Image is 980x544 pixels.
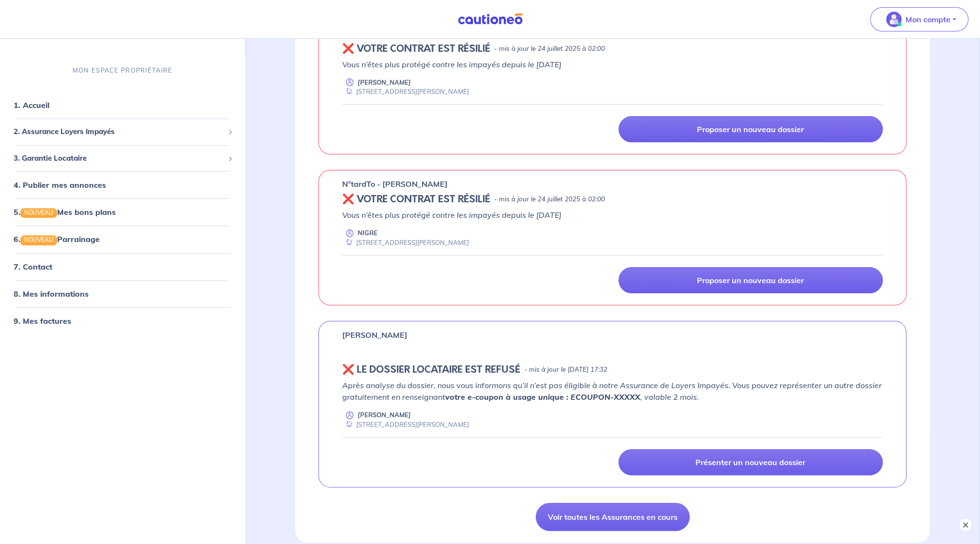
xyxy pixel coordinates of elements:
[342,364,520,376] h5: ❌️️ LE DOSSIER LOCATAIRE EST REFUSÉ
[342,194,490,205] h5: ❌ VOTRE CONTRAT EST RÉSILIÉ
[14,127,224,138] span: 2. Assurance Loyers Impayés
[342,59,883,70] p: Vous n’êtes plus protégé contre les impayés depuis le [DATE]
[618,449,883,475] a: Présenter un nouveau dossier
[524,365,607,375] p: - mis à jour le [DATE] 17:32
[4,96,241,115] div: 1. Accueil
[14,316,71,326] a: 9. Mes factures
[870,7,968,31] button: illu_account_valid_menu.svgMon compte
[905,14,950,25] p: Mon compte
[342,43,490,55] h5: ❌ VOTRE CONTRAT EST RÉSILIÉ
[960,519,971,530] button: ×
[342,87,469,96] div: [STREET_ADDRESS][PERSON_NAME]
[697,124,804,134] p: Proposer un nouveau dossier
[14,289,89,299] a: 8. Mes informations
[14,181,106,190] a: 4. Publier mes annonces
[358,410,411,420] p: [PERSON_NAME]
[494,195,605,204] p: - mis à jour le 24 juillet 2025 à 02:00
[342,178,448,190] p: n°tardTo - [PERSON_NAME]
[358,78,411,87] p: [PERSON_NAME]
[342,209,883,221] p: Vous n’êtes plus protégé contre les impayés depuis le [DATE]
[4,149,241,168] div: 3. Garantie Locataire
[14,153,224,164] span: 3. Garantie Locataire
[342,379,883,403] p: Après analyse du dossier, nous vous informons qu’il n’est pas éligible à notre Assurance de Loyer...
[342,194,883,205] div: state: REVOKED, Context: NEW,MAYBE-CERTIFICATE,ALONE,LESSOR-DOCUMENTS
[695,457,805,467] p: Présenter un nouveau dossier
[886,12,902,27] img: illu_account_valid_menu.svg
[14,235,100,244] a: 6.NOUVEAUParrainage
[454,13,527,25] img: Cautioneo
[4,123,241,142] div: 2. Assurance Loyers Impayés
[14,262,52,272] a: 7. Contact
[697,275,804,285] p: Proposer un nouveau dossier
[4,203,241,222] div: 5.NOUVEAUMes bons plans
[618,267,883,293] a: Proposer un nouveau dossier
[445,392,640,402] strong: votre e-coupon à usage unique : ECOUPON-XXXXX
[358,228,377,238] p: NIGRE
[14,208,116,217] a: 5.NOUVEAUMes bons plans
[536,503,690,531] a: Voir toutes les Assurances en cours
[4,176,241,195] div: 4. Publier mes annonces
[73,66,172,75] p: MON ESPACE PROPRIÉTAIRE
[4,284,241,303] div: 8. Mes informations
[342,420,469,429] div: [STREET_ADDRESS][PERSON_NAME]
[342,364,883,376] div: state: REJECTED, Context: NEW,MAYBE-CERTIFICATE,ALONE,LESSOR-DOCUMENTS
[618,116,883,142] a: Proposer un nouveau dossier
[14,101,49,110] a: 1. Accueil
[494,44,605,54] p: - mis à jour le 24 juillet 2025 à 02:00
[4,311,241,331] div: 9. Mes factures
[4,230,241,249] div: 6.NOUVEAUParrainage
[342,238,469,247] div: [STREET_ADDRESS][PERSON_NAME]
[342,329,407,341] p: [PERSON_NAME]
[4,257,241,276] div: 7. Contact
[342,43,883,55] div: state: REVOKED, Context: NEW,MAYBE-CERTIFICATE,ALONE,LESSOR-DOCUMENTS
